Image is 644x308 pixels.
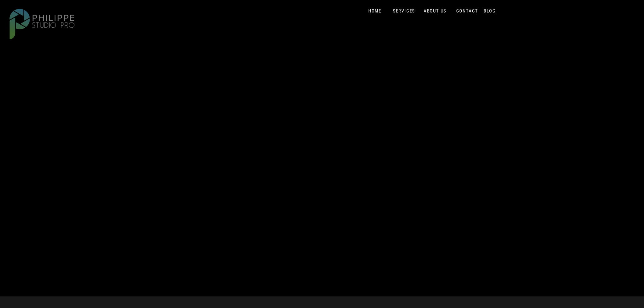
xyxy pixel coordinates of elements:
a: CONTACT [455,8,480,14]
a: SERVICES [391,8,417,14]
a: HOME [362,8,388,14]
a: ABOUT US [422,8,448,14]
a: BLOG [482,8,497,14]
